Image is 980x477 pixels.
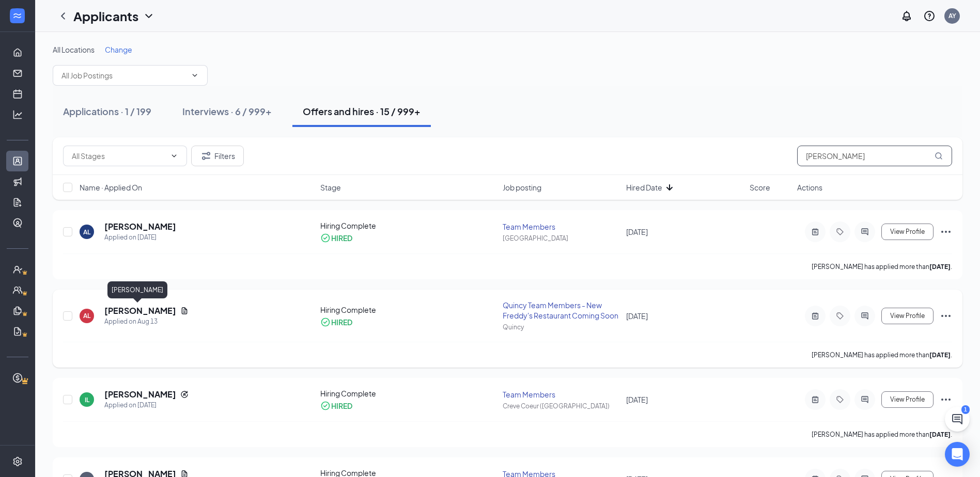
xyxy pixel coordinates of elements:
svg: QuestionInfo [923,10,936,22]
span: Actions [797,182,822,193]
svg: CheckmarkCircle [320,317,331,327]
div: IL [85,395,89,404]
svg: Filter [200,150,212,162]
svg: ChevronDown [170,152,178,160]
span: [DATE] [626,395,648,404]
div: AL [83,228,90,236]
svg: Notifications [900,10,913,22]
div: Creve Coeur ([GEOGRAPHIC_DATA]) [503,402,620,410]
div: Applications · 1 / 199 [63,105,151,118]
svg: ActiveChat [859,228,871,236]
svg: Reapply [180,390,189,399]
div: HIRED [331,401,352,411]
span: View Profile [890,228,925,235]
svg: ActiveNote [809,312,821,320]
div: Team Members [503,389,620,400]
h5: [PERSON_NAME] [104,389,176,400]
svg: Settings [12,456,23,467]
span: Job posting [503,182,541,193]
svg: Tag [834,312,846,320]
div: AL [83,311,90,320]
svg: ChevronLeft [57,10,69,22]
div: [PERSON_NAME] [107,281,167,298]
div: 1 [961,405,970,414]
svg: CheckmarkCircle [320,233,331,243]
div: Offers and hires · 15 / 999+ [303,105,421,118]
div: AY [948,11,956,20]
span: Change [105,45,132,54]
h1: Applicants [73,7,138,25]
span: [DATE] [626,227,648,236]
span: View Profile [890,312,925,320]
svg: Analysis [12,109,23,120]
div: Hiring Complete [320,220,496,231]
span: Score [750,182,770,193]
span: [DATE] [626,311,648,321]
button: View Profile [881,391,934,408]
input: All Job Postings [61,70,186,81]
span: All Locations [53,45,95,54]
div: Quincy [503,323,620,331]
svg: ChevronDown [191,71,199,79]
button: ChatActive [945,407,970,432]
svg: ArrowDown [663,181,676,194]
svg: Ellipses [940,226,952,238]
h5: [PERSON_NAME] [104,305,176,316]
span: Name · Applied On [80,182,142,193]
div: Applied on [DATE] [104,232,176,243]
input: All Stages [72,150,166,162]
svg: Document [180,307,189,315]
div: Team Members [503,221,620,232]
button: View Profile [881,224,934,240]
div: Hiring Complete [320,305,496,315]
b: [DATE] [929,351,951,359]
svg: WorkstreamLogo [12,10,22,21]
div: HIRED [331,317,352,327]
div: Hiring Complete [320,388,496,399]
svg: Ellipses [940,310,952,322]
svg: MagnifyingGlass [935,152,943,160]
svg: Ellipses [940,393,952,406]
div: Quincy Team Members - New Freddy's Restaurant Coming Soon [503,300,620,321]
span: Hired Date [626,182,662,193]
div: [GEOGRAPHIC_DATA] [503,234,620,243]
p: [PERSON_NAME] has applied more than . [812,430,952,439]
span: Stage [320,182,341,193]
input: Search in offers and hires [797,146,952,166]
div: Open Intercom Messenger [945,442,970,467]
div: HIRED [331,233,352,243]
h5: [PERSON_NAME] [104,221,176,232]
b: [DATE] [929,263,951,271]
div: Applied on [DATE] [104,400,189,410]
button: Filter Filters [191,146,244,166]
svg: Tag [834,395,846,404]
svg: ActiveChat [859,312,871,320]
svg: ActiveNote [809,228,821,236]
svg: ChatActive [951,413,963,425]
p: [PERSON_NAME] has applied more than . [812,351,952,359]
svg: Tag [834,228,846,236]
button: View Profile [881,308,934,324]
span: View Profile [890,396,925,403]
svg: ActiveNote [809,395,821,404]
svg: CheckmarkCircle [320,401,331,411]
svg: ActiveChat [859,395,871,404]
div: Applied on Aug 13 [104,316,189,327]
b: [DATE] [929,431,951,438]
div: Interviews · 6 / 999+ [182,105,272,118]
p: [PERSON_NAME] has applied more than . [812,262,952,271]
svg: ChevronDown [143,10,155,22]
